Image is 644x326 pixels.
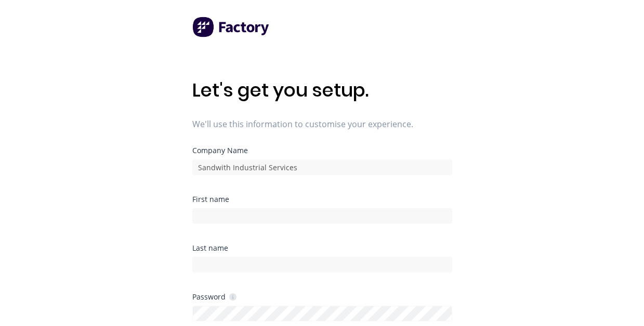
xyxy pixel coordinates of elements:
div: Last name [192,244,452,252]
div: Password [192,292,236,302]
div: First name [192,196,452,203]
span: We'll use this information to customise your experience. [192,118,452,130]
img: Factory [192,17,270,37]
div: Company Name [192,147,452,154]
h1: Let's get you setup. [192,79,452,101]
